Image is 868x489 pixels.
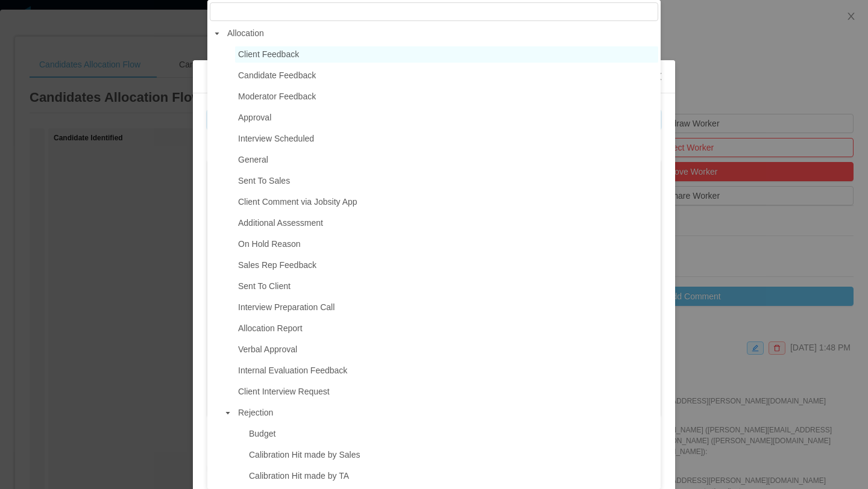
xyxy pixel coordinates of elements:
span: Internal Evaluation Feedback [238,366,347,375]
span: Calibration Hit made by TA [246,468,658,484]
span: Allocation [224,25,658,42]
span: Interview Scheduled [235,131,658,147]
span: Client Interview Request [235,384,658,400]
span: Sales Rep Feedback [235,257,658,273]
span: On Hold Reason [235,236,658,252]
span: Sent To Sales [235,173,658,189]
span: Candidate Feedback [238,70,316,80]
span: Client Feedback [238,49,299,59]
span: Approval [238,113,271,122]
span: Client Feedback [235,46,658,63]
span: Rejection [235,405,658,421]
span: Approval [235,110,658,126]
span: Candidate Feedback [235,67,658,84]
span: Sent To Client [238,281,291,291]
span: Interview Preparation Call [235,299,658,316]
span: Budget [246,426,658,442]
span: Sales Rep Feedback [238,260,316,270]
span: Client Interview Request [238,387,330,396]
span: Internal Evaluation Feedback [235,363,658,379]
span: Interview Scheduled [238,134,314,143]
span: Interview Preparation Call [238,302,335,312]
span: Additional Assessment [238,218,323,228]
span: General [238,155,268,164]
span: Verbal Approval [235,341,658,358]
i: icon: caret-down [225,410,231,416]
span: Calibration Hit made by TA [249,471,349,481]
span: Additional Assessment [235,215,658,231]
span: Client Comment via Jobsity App [235,194,658,210]
span: On Hold Reason [238,239,301,249]
span: Calibration Hit made by Sales [249,450,360,459]
input: filter select [210,2,658,21]
span: Verbal Approval [238,344,297,354]
span: Sent To Sales [238,176,290,185]
span: Allocation Report [238,323,303,333]
span: Calibration Hit made by Sales [246,447,658,463]
i: icon: caret-down [214,31,220,37]
span: Budget [249,429,275,438]
span: Allocation [227,28,264,38]
span: Moderator Feedback [238,92,316,101]
span: Client Comment via Jobsity App [238,197,357,207]
span: General [235,152,658,168]
span: Allocation Report [235,320,658,337]
span: Sent To Client [235,278,658,294]
span: Rejection [238,408,273,417]
span: Moderator Feedback [235,89,658,105]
